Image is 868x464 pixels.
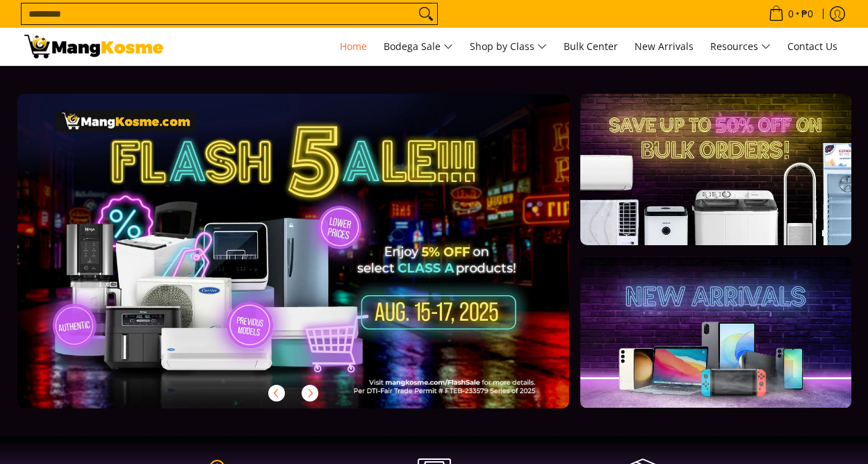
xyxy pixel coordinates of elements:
a: Contact Us [780,28,844,65]
span: Shop by Class [470,38,547,56]
span: • [764,6,817,22]
a: Bulk Center [557,28,625,65]
nav: Main Menu [177,28,844,65]
span: 0 [786,9,796,19]
span: Resources [710,38,771,56]
button: Search [415,3,437,24]
a: More [17,94,614,431]
a: Resources [703,28,778,65]
span: ₱0 [799,9,815,19]
span: Bodega Sale [384,38,453,56]
a: Bodega Sale [377,28,460,65]
span: Contact Us [787,40,837,53]
span: Bulk Center [564,40,618,53]
span: New Arrivals [634,40,694,53]
a: New Arrivals [628,28,701,65]
a: Shop by Class [463,28,554,65]
a: Home [333,28,374,65]
span: Home [340,40,367,53]
button: Next [295,378,325,408]
button: Previous [261,378,292,408]
img: Mang Kosme: Your Home Appliances Warehouse Sale Partner! [24,35,163,58]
